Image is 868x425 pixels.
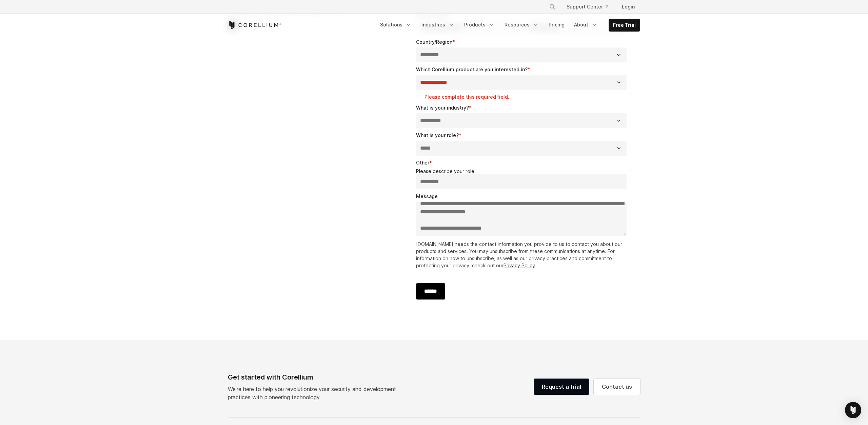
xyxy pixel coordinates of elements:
[416,105,469,111] span: What is your industry?
[594,379,640,395] a: Contact us
[561,1,614,13] a: Support Center
[460,19,499,31] a: Products
[416,240,629,269] p: [DOMAIN_NAME] needs the contact information you provide to us to contact you about our products a...
[546,1,558,13] button: Search
[228,385,401,401] p: We’re here to help you revolutionize your security and development practices with pioneering tech...
[376,19,640,32] div: Navigation Menu
[541,1,640,13] div: Navigation Menu
[228,372,401,382] div: Get started with Corellium
[845,402,861,418] div: Open Intercom Messenger
[376,19,416,31] a: Solutions
[570,19,602,31] a: About
[500,19,543,31] a: Resources
[228,21,282,29] a: Corellium Home
[416,66,528,72] span: Which Corellium product are you interested in?
[416,168,629,174] legend: Please describe your role.
[534,379,589,395] a: Request a trial
[416,39,452,45] span: Country/Region
[416,132,459,138] span: What is your role?
[416,160,429,166] span: Other
[504,263,535,268] a: Privacy Policy
[416,193,438,199] span: Message
[616,1,640,13] a: Login
[545,19,569,31] a: Pricing
[425,94,629,100] label: Please complete this required field.
[609,19,640,31] a: Free Trial
[417,19,459,31] a: Industries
